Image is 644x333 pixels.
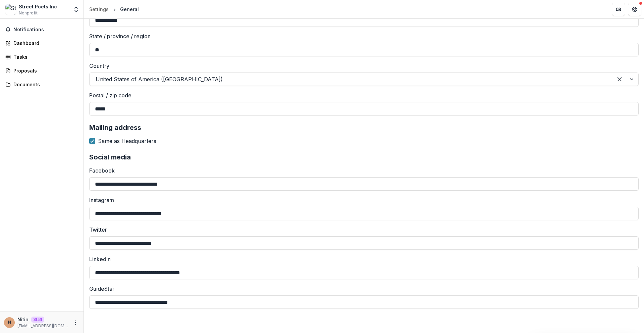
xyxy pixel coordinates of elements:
[87,4,111,14] a: Settings
[87,4,142,14] nav: breadcrumb
[3,24,81,35] button: Notifications
[89,32,635,40] label: State / province / region
[614,74,625,85] div: Clear selected options
[89,196,635,204] label: Instagram
[628,3,641,16] button: Get Help
[89,285,635,293] label: GuideStar
[89,62,635,70] label: Country
[3,38,81,49] a: Dashboard
[19,10,38,16] span: Nonprofit
[89,153,639,161] h2: Social media
[89,124,639,132] h2: Mailing address
[3,79,81,90] a: Documents
[13,40,75,47] div: Dashboard
[71,3,81,16] button: Open entity switcher
[17,323,69,329] p: [EMAIL_ADDRESS][DOMAIN_NAME]
[89,91,635,99] label: Postal / zip code
[89,166,635,175] label: Facebook
[612,3,625,16] button: Partners
[3,51,81,62] a: Tasks
[3,65,81,76] a: Proposals
[71,319,79,327] button: More
[31,317,44,323] p: Staff
[13,81,75,88] div: Documents
[19,3,57,10] div: Street Poets Inc
[13,27,78,33] span: Notifications
[13,53,75,60] div: Tasks
[89,226,635,234] label: Twitter
[120,6,139,13] div: General
[5,4,16,15] img: Street Poets Inc
[98,137,156,145] span: Same as Headquarters
[89,255,635,263] label: LinkedIn
[89,6,109,13] div: Settings
[8,320,11,325] div: Nitin
[17,316,29,323] p: Nitin
[13,67,75,74] div: Proposals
